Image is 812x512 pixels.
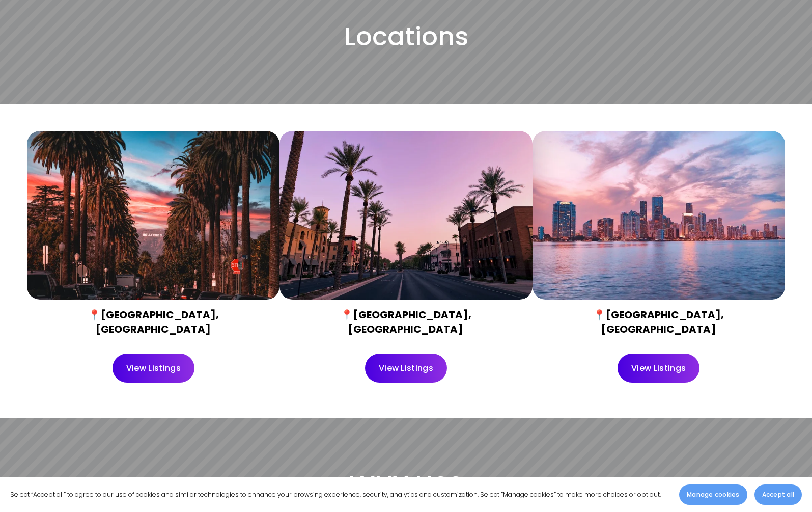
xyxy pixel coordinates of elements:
[113,354,194,383] a: View Listings
[16,20,796,53] h2: Locations
[341,308,473,336] strong: 📍[GEOGRAPHIC_DATA], [GEOGRAPHIC_DATA]
[365,354,447,383] a: View Listings
[593,308,726,336] strong: 📍[GEOGRAPHIC_DATA], [GEOGRAPHIC_DATA]
[88,308,221,336] strong: 📍[GEOGRAPHIC_DATA], [GEOGRAPHIC_DATA]
[618,354,699,383] a: View Listings
[754,484,802,505] button: Accept all
[762,490,794,499] span: Accept all
[687,490,739,499] span: Manage cookies
[679,484,747,505] button: Manage cookies
[16,469,796,502] h2: WHY US?
[10,489,661,500] p: Select “Accept all” to agree to our use of cookies and similar technologies to enhance your brows...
